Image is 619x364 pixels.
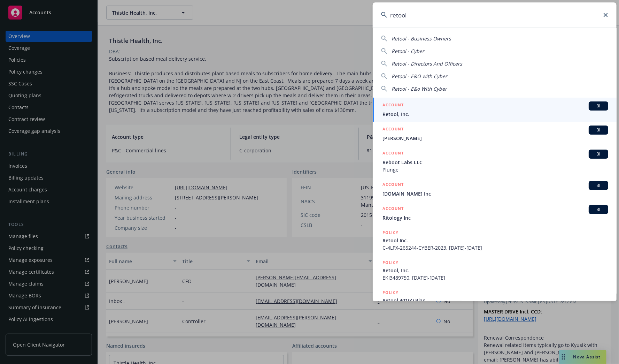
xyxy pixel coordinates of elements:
h5: ACCOUNT [382,101,404,110]
span: BI [591,127,605,133]
span: BI [591,206,605,213]
input: Search... [373,2,617,28]
span: Reboot Labs LLC [382,159,608,166]
span: Plunge [382,166,608,173]
span: [DOMAIN_NAME] Inc [382,190,608,197]
a: ACCOUNTBIRitology Inc [373,201,617,225]
span: Retool - Cyber [392,48,424,54]
a: ACCOUNTBIRetool, Inc. [373,98,617,122]
span: Retool, Inc. [382,111,608,118]
span: BI [591,103,605,109]
a: ACCOUNTBI[DOMAIN_NAME] Inc [373,177,617,201]
a: POLICYRetool 401(K) Plan [373,285,617,315]
a: POLICYRetool, Inc.EKI3489750, [DATE]-[DATE] [373,255,617,285]
span: EKI3489750, [DATE]-[DATE] [382,274,608,281]
span: BI [591,151,605,157]
a: ACCOUNTBI[PERSON_NAME] [373,122,617,146]
h5: POLICY [382,289,399,296]
span: BI [591,182,605,189]
span: C-4LPX-265244-CYBER-2023, [DATE]-[DATE] [382,244,608,251]
h5: POLICY [382,229,399,236]
h5: ACCOUNT [382,205,404,213]
h5: ACCOUNT [382,126,404,134]
a: POLICYRetool Inc.C-4LPX-265244-CYBER-2023, [DATE]-[DATE] [373,225,617,255]
h5: ACCOUNT [382,150,404,158]
h5: POLICY [382,259,399,266]
span: Retool Inc. [382,237,608,244]
span: Retool 401(K) Plan [382,297,608,304]
span: Retool - Business Owners [392,35,451,42]
span: Retool - E&o With Cyber [392,85,447,92]
span: Retool - Directors And Officers [392,60,462,67]
h5: ACCOUNT [382,181,404,189]
span: Retool - E&O with Cyber [392,73,447,79]
span: Retool, Inc. [382,267,608,274]
span: [PERSON_NAME] [382,135,608,142]
a: ACCOUNTBIReboot Labs LLCPlunge [373,146,617,177]
span: Ritology Inc [382,214,608,221]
